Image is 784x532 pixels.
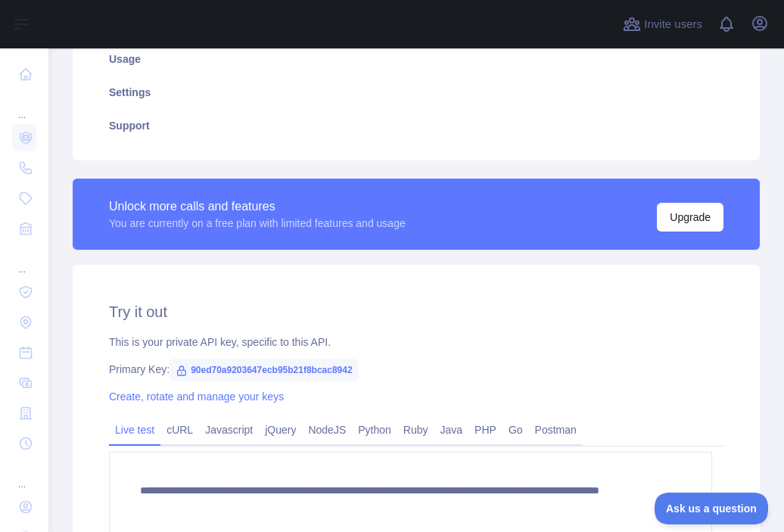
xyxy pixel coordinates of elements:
a: jQuery [259,418,302,442]
a: Postman [529,418,583,442]
div: Unlock more calls and features [109,198,406,216]
div: ... [12,91,36,121]
div: This is your private API key, specific to this API. [109,334,723,350]
a: Usage [91,42,742,76]
span: Invite users [644,16,702,33]
a: Ruby [397,418,434,442]
a: PHP [468,418,502,442]
a: Javascript [199,418,259,442]
div: ... [12,245,36,275]
a: Live test [109,418,160,442]
a: NodeJS [302,418,352,442]
div: You are currently on a free plan with limited features and usage [109,216,406,231]
div: Primary Key: [109,362,723,377]
a: Settings [91,76,742,109]
a: cURL [160,418,199,442]
iframe: Toggle Customer Support [655,493,769,524]
a: Python [352,418,397,442]
h2: Try it out [109,301,723,322]
div: ... [12,460,36,490]
a: Create, rotate and manage your keys [109,390,284,403]
button: Upgrade [657,203,723,232]
a: Support [91,109,742,142]
span: 90ed70a9203647ecb95b21f8bcac8942 [170,359,359,381]
a: Java [434,418,469,442]
a: Go [502,418,529,442]
button: Invite users [620,12,705,36]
